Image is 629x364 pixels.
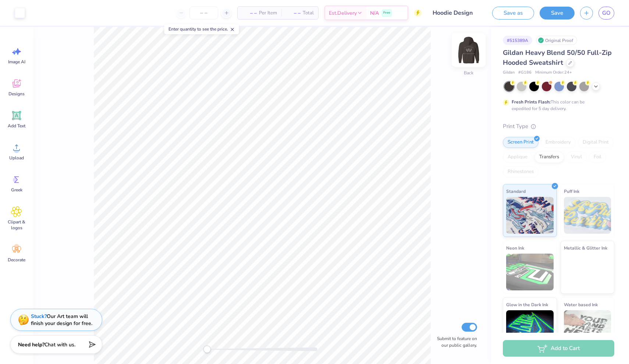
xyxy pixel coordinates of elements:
a: GO [598,7,614,20]
span: Image AI [8,59,25,65]
span: Metallic & Glitter Ink [564,244,607,252]
img: Water based Ink [564,310,611,347]
img: Standard [506,197,554,234]
label: Submit to feature on our public gallery. [433,335,477,349]
span: Gildan Heavy Blend 50/50 Full-Zip Hooded Sweatshirt [503,48,612,67]
span: Per Item [259,9,277,17]
span: Minimum Order: 24 + [535,70,572,76]
span: GO [602,9,611,17]
span: Decorate [8,257,25,263]
span: Add Text [8,123,25,129]
span: Clipart & logos [4,219,29,231]
div: Back [464,70,473,76]
div: Applique [503,152,532,163]
span: Free [383,10,390,15]
span: Est. Delivery [329,9,357,17]
div: Our Art team will finish your design for free. [31,313,92,327]
span: Total [303,9,314,17]
input: Untitled Design [427,6,481,20]
img: Back [454,35,483,65]
img: Glow in the Dark Ink [506,310,554,347]
img: Puff Ink [564,197,611,234]
strong: Need help? [18,341,45,348]
span: N/A [370,9,379,17]
span: Water based Ink [564,301,598,308]
div: Transfers [534,152,564,163]
span: – – [242,9,257,17]
span: Glow in the Dark Ink [506,301,548,308]
span: Designs [8,91,25,97]
div: Original Proof [536,36,577,45]
img: Neon Ink [506,254,554,290]
div: Print Type [503,122,614,131]
div: Embroidery [541,137,576,148]
button: Save as [492,7,534,20]
div: # 515389A [503,36,532,45]
div: Digital Print [578,137,614,148]
span: Greek [11,187,22,193]
div: Vinyl [566,152,587,163]
div: Accessibility label [203,346,211,353]
div: Foil [589,152,606,163]
strong: Fresh Prints Flash: [512,99,551,105]
span: Neon Ink [506,244,524,252]
span: # G186 [518,70,532,76]
span: Standard [506,187,526,195]
img: Metallic & Glitter Ink [564,254,611,290]
strong: Stuck? [31,313,47,320]
span: Puff Ink [564,187,579,195]
input: – – [189,6,218,20]
button: Save [540,7,575,20]
div: Enter quantity to see the price. [164,24,239,34]
div: This color can be expedited for 5 day delivery. [512,99,602,112]
span: Gildan [503,70,515,76]
span: Upload [9,155,24,161]
div: Screen Print [503,137,539,148]
span: – – [286,9,301,17]
span: Chat with us. [45,341,75,348]
div: Rhinestones [503,166,539,177]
